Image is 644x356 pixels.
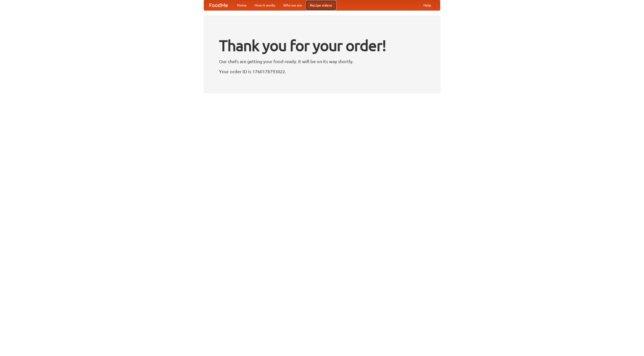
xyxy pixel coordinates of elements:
p: Your order ID is 1760178793022. [219,68,425,75]
a: Help [419,0,435,10]
a: Home [233,0,251,10]
a: How it works [251,0,279,10]
p: Our chefs are getting your food ready. It will be on its way shortly. [219,58,425,65]
h1: Thank you for your order! [219,33,425,58]
a: FoodMe [204,0,233,10]
a: Recipe videos [306,0,336,10]
a: Who we are [279,0,306,10]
